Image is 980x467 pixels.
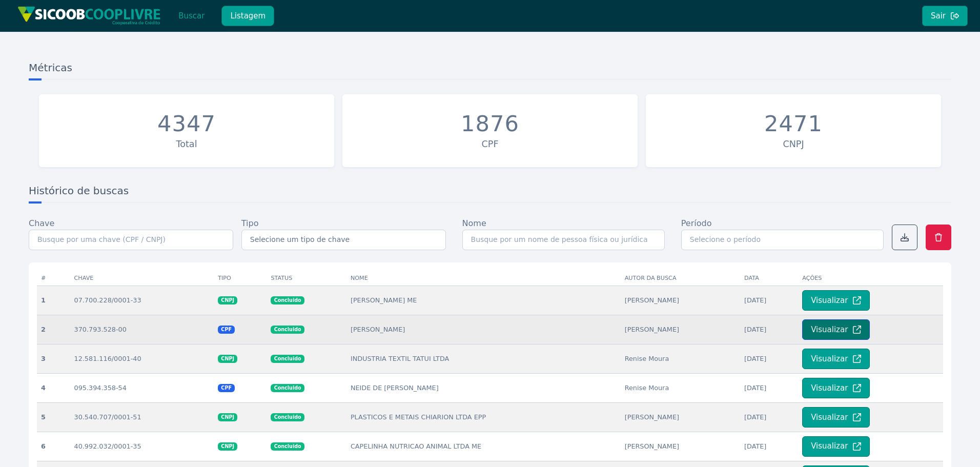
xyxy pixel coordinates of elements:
label: Tipo [241,217,259,230]
span: CPF [218,384,235,392]
td: 12.581.116/0001-40 [70,344,214,373]
button: Listagem [221,6,274,26]
div: 2471 [764,111,823,137]
button: Visualizar [802,290,870,311]
td: 095.394.358-54 [70,373,214,402]
label: Nome [462,217,486,230]
span: CNPJ [218,355,237,363]
button: Sair [922,6,968,26]
button: Visualizar [802,319,870,340]
div: CPF [348,137,632,151]
th: 5 [37,402,70,432]
td: INDUSTRIA TEXTIL TATUI LTDA [346,344,621,373]
td: [PERSON_NAME] [346,315,621,344]
th: Autor da busca [621,271,740,286]
button: Visualizar [802,378,870,398]
td: [PERSON_NAME] [621,315,740,344]
td: 370.793.528-00 [70,315,214,344]
input: Busque por um nome de pessoa física ou jurídica [462,230,665,250]
th: Status [267,271,346,286]
td: [PERSON_NAME] [621,402,740,432]
button: Buscar [170,6,213,26]
span: Concluido [271,384,304,392]
span: Concluido [271,442,304,451]
th: Ações [798,271,943,286]
td: CAPELINHA NUTRICAO ANIMAL LTDA ME [346,432,621,461]
h3: Métricas [29,60,951,79]
td: 40.992.032/0001-35 [70,432,214,461]
div: CNPJ [651,137,936,151]
div: Total [44,137,329,151]
span: Concluido [271,326,304,334]
th: Tipo [214,271,267,286]
td: Renise Moura [621,344,740,373]
th: Chave [70,271,214,286]
button: Visualizar [802,349,870,369]
td: Renise Moura [621,373,740,402]
button: Visualizar [802,407,870,428]
td: [PERSON_NAME] [621,286,740,315]
div: 4347 [157,111,216,137]
label: Chave [29,217,54,230]
span: Concluido [271,413,304,421]
th: 6 [37,432,70,461]
label: Período [681,217,712,230]
h3: Histórico de buscas [29,184,951,202]
input: Selecione o período [681,230,884,250]
td: [PERSON_NAME] [621,432,740,461]
td: 07.700.228/0001-33 [70,286,214,315]
td: [DATE] [740,315,798,344]
td: [DATE] [740,286,798,315]
img: img/sicoob_cooplivre.png [17,6,161,25]
span: Concluido [271,296,304,304]
span: CNPJ [218,296,237,304]
td: [DATE] [740,373,798,402]
th: 2 [37,315,70,344]
span: CNPJ [218,413,237,421]
th: 3 [37,344,70,373]
span: Concluido [271,355,304,363]
input: Busque por uma chave (CPF / CNPJ) [29,230,233,250]
div: 1876 [461,111,519,137]
th: 1 [37,286,70,315]
td: [DATE] [740,344,798,373]
td: NEIDE DE [PERSON_NAME] [346,373,621,402]
span: CPF [218,326,235,334]
th: Nome [346,271,621,286]
th: 4 [37,373,70,402]
td: [PERSON_NAME] ME [346,286,621,315]
button: Visualizar [802,436,870,457]
td: 30.540.707/0001-51 [70,402,214,432]
td: PLASTICOS E METAIS CHIARION LTDA EPP [346,402,621,432]
td: [DATE] [740,432,798,461]
th: Data [740,271,798,286]
td: [DATE] [740,402,798,432]
th: # [37,271,70,286]
span: CNPJ [218,442,237,451]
